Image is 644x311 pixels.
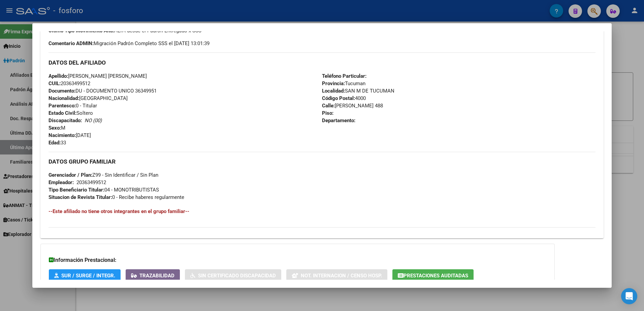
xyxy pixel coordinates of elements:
[49,125,65,131] span: M
[392,269,474,282] button: Prestaciones Auditadas
[49,40,210,47] span: Migración Padrón Completo SSS el [DATE] 13:01:39
[49,269,121,282] button: SUR / SURGE / INTEGR.
[322,117,355,124] strong: Departamento:
[49,172,158,178] span: Z99 - Sin Identificar / Sin Plan
[49,73,68,79] strong: Apellido:
[49,179,74,185] strong: Empleador:
[322,80,345,87] strong: Provincia:
[49,187,159,193] span: 04 - MONOTRIBUTISTAS
[49,95,128,101] span: [GEOGRAPHIC_DATA]
[322,95,355,101] strong: Código Postal:
[49,256,546,264] h3: Información Prestacional:
[49,110,76,116] strong: Estado Civil:
[49,103,76,109] strong: Parentesco:
[322,110,333,116] strong: Piso:
[126,269,180,282] button: Trazabilidad
[49,73,147,79] span: [PERSON_NAME] [PERSON_NAME]
[49,59,596,66] h3: DATOS DEL AFILIADO
[139,273,174,279] span: Trazabilidad
[49,194,184,200] span: 0 - Recibe haberes regularmente
[61,273,115,279] span: SUR / SURGE / INTEGR.
[49,194,112,200] strong: Situacion de Revista Titular:
[49,88,157,94] span: DU - DOCUMENTO UNICO 36349951
[286,269,387,282] button: Not. Internacion / Censo Hosp.
[49,158,596,165] h3: DATOS GRUPO FAMILIAR
[49,140,66,146] span: 33
[404,273,468,279] span: Prestaciones Auditadas
[621,288,637,304] div: Open Intercom Messenger
[322,88,345,94] strong: Localidad:
[49,88,75,94] strong: Documento:
[322,80,365,87] span: Tucuman
[49,187,104,193] strong: Tipo Beneficiario Titular:
[322,88,394,94] span: SAN M DE TUCUMAN
[49,80,90,87] span: 20363499512
[185,269,281,282] button: Sin Certificado Discapacidad
[76,179,106,186] div: 20363499512
[322,73,366,79] strong: Teléfono Particular:
[49,95,79,101] strong: Nacionalidad:
[322,103,383,109] span: [PERSON_NAME] 488
[49,40,94,46] strong: Comentario ADMIN:
[49,172,92,178] strong: Gerenciador / Plan:
[198,273,276,279] span: Sin Certificado Discapacidad
[49,117,82,124] strong: Discapacitado:
[49,208,596,215] h4: --Este afiliado no tiene otros integrantes en el grupo familiar--
[85,117,102,124] i: NO (00)
[49,132,91,138] span: [DATE]
[49,125,61,131] strong: Sexo:
[49,103,97,109] span: 0 - Titular
[49,132,76,138] strong: Nacimiento:
[49,110,93,116] span: Soltero
[322,95,366,101] span: 4000
[49,140,61,146] strong: Edad:
[322,103,335,109] strong: Calle:
[49,80,61,87] strong: CUIL:
[301,273,382,279] span: Not. Internacion / Censo Hosp.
